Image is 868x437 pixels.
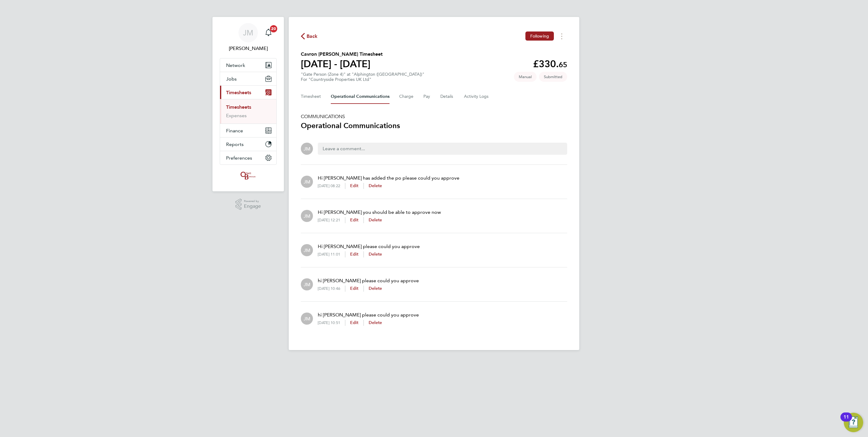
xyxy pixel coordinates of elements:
[301,72,424,82] div: "Gate Person (Zone 4)" at "Alphington ([GEOGRAPHIC_DATA])"
[301,121,567,131] h3: Operational Communications
[226,141,244,147] span: Reports
[212,17,284,191] nav: Main navigation
[369,320,382,326] button: Delete
[350,251,359,257] button: Edit
[220,171,277,180] a: Go to home page
[318,218,345,223] div: [DATE] 12:21
[220,45,277,52] span: Jack Mott
[220,124,276,137] button: Finance
[239,171,257,180] img: oneillandbrennan-logo-retina.png
[220,58,276,72] button: Network
[226,113,247,118] a: Expenses
[369,286,382,292] button: Delete
[369,251,382,257] button: Delete
[350,320,359,326] button: Edit
[844,413,863,432] button: Open Resource Center, 11 new notifications
[843,417,849,425] div: 11
[556,31,567,41] button: Timesheets Menu
[350,183,359,189] button: Edit
[304,178,311,185] span: JM
[369,217,382,223] button: Delete
[514,72,537,82] span: This timesheet was manually created.
[301,114,567,120] h5: COMMUNICATIONS
[350,217,359,223] button: Edit
[262,23,275,42] a: 20
[301,244,313,256] div: Jack Mott
[369,286,382,291] span: Delete
[301,58,383,70] h1: [DATE] - [DATE]
[423,89,431,104] button: Pay
[464,89,489,104] button: Activity Logs
[307,33,318,40] span: Back
[559,60,567,69] span: 65
[226,155,252,161] span: Preferences
[226,104,251,110] a: Timesheets
[301,89,321,104] button: Timesheet
[301,77,424,82] div: For "Countryside Properties UK Ltd"
[220,72,276,85] button: Jobs
[244,199,261,204] span: Powered by
[304,247,311,253] span: JM
[304,281,311,288] span: JM
[318,174,459,182] p: Hi [PERSON_NAME] has added the po please could you approve
[533,58,567,70] app-decimal: £330.
[331,89,390,104] button: Operational Communications
[440,89,454,104] button: Details
[318,184,345,188] div: [DATE] 08:22
[318,277,419,284] p: hi [PERSON_NAME] please could you approve
[350,183,359,188] span: Edit
[270,25,277,32] span: 20
[301,176,313,188] div: Jack Mott
[220,151,276,164] button: Preferences
[243,29,253,37] span: JM
[220,86,276,99] button: Timesheets
[369,183,382,189] button: Delete
[226,90,251,95] span: Timesheets
[301,313,313,325] div: Jack Mott
[220,137,276,151] button: Reports
[525,31,554,41] button: Following
[350,217,359,223] span: Edit
[350,286,359,291] span: Edit
[304,213,311,219] span: JM
[301,143,313,155] div: Jack Mott
[350,252,359,257] span: Edit
[369,252,382,257] span: Delete
[244,204,261,209] span: Engage
[301,210,313,222] div: Jack Mott
[318,311,419,319] p: hi [PERSON_NAME] please could you approve
[318,243,420,250] p: Hi [PERSON_NAME] please could you approve
[226,76,237,82] span: Jobs
[350,320,359,325] span: Edit
[301,51,383,58] h2: Cavron [PERSON_NAME] Timesheet
[530,33,549,39] span: Following
[301,278,313,290] div: Jack Mott
[539,72,567,82] span: This timesheet is Submitted.
[304,145,311,152] span: JM
[304,315,311,322] span: JM
[350,286,359,292] button: Edit
[369,217,382,223] span: Delete
[318,320,345,325] div: [DATE] 10:51
[369,183,382,188] span: Delete
[226,128,243,134] span: Finance
[369,320,382,325] span: Delete
[399,89,414,104] button: Charge
[318,209,441,216] p: Hi [PERSON_NAME] you should be able to approve now
[301,32,318,40] button: Back
[226,62,245,68] span: Network
[220,99,276,124] div: Timesheets
[318,286,345,291] div: [DATE] 10:46
[318,252,345,257] div: [DATE] 11:01
[220,23,277,52] a: JM[PERSON_NAME]
[235,199,261,210] a: Powered byEngage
